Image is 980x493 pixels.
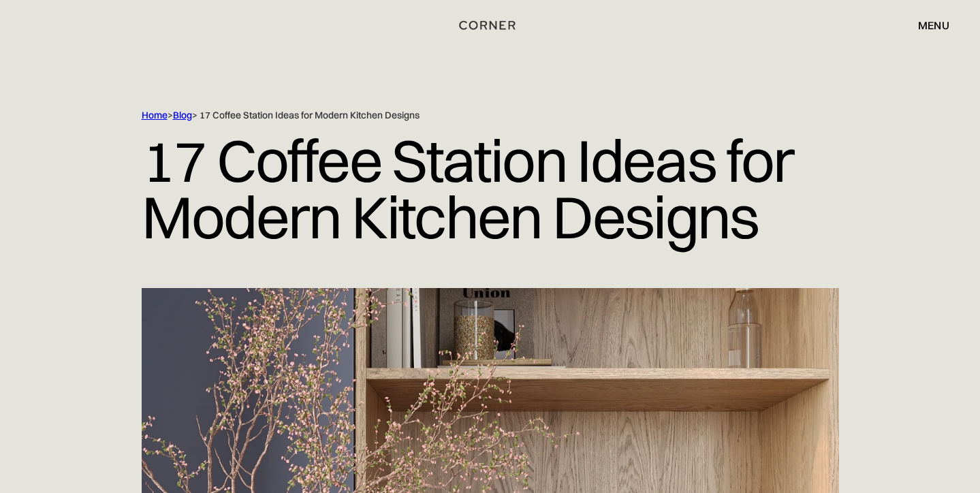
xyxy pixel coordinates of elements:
a: home [453,16,527,34]
div: menu [918,20,949,31]
div: menu [904,14,949,37]
a: Blog [173,109,192,121]
h1: 17 Coffee Station Ideas for Modern Kitchen Designs [142,122,839,255]
div: > > 17 Coffee Station Ideas for Modern Kitchen Designs [142,109,782,122]
a: Home [142,109,168,121]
